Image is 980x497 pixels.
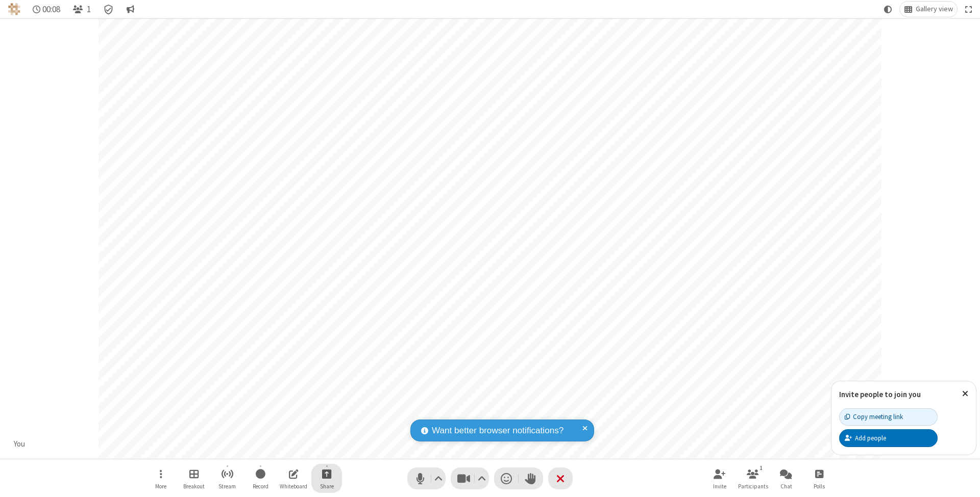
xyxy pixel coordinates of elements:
span: More [155,483,166,489]
span: Whiteboard [280,483,307,489]
button: Start sharing [311,464,342,493]
button: Fullscreen [961,2,976,17]
button: Open chat [771,464,801,493]
span: Share [320,483,334,489]
button: Manage Breakout Rooms [179,464,209,493]
button: Add people [839,429,938,447]
span: Invite [713,483,726,489]
span: 1 [87,5,91,14]
button: Using system theme [880,2,896,17]
button: Conversation [122,2,138,17]
button: Copy meeting link [839,408,938,426]
span: Gallery view [916,5,953,13]
div: You [10,438,29,450]
button: Change layout [900,2,957,17]
span: Stream [218,483,236,489]
div: Copy meeting link [845,412,903,422]
span: Participants [738,483,768,489]
span: Want better browser notifications? [432,424,563,437]
span: Polls [814,483,825,489]
button: Video setting [475,467,489,489]
button: Audio settings [432,467,446,489]
button: Invite participants (⌘+Shift+I) [704,464,735,493]
button: Mute (⌘+Shift+A) [407,467,446,489]
button: Open menu [145,464,176,493]
button: Open shared whiteboard [278,464,309,493]
span: Chat [780,483,792,489]
label: Invite people to join you [839,389,921,399]
span: Record [253,483,268,489]
button: Send a reaction [494,467,519,489]
button: Close popover [954,381,976,406]
button: Open participant list [68,2,95,17]
span: Breakout [183,483,205,489]
div: Timer [29,2,65,17]
img: QA Selenium DO NOT DELETE OR CHANGE [8,3,20,15]
button: End or leave meeting [548,467,573,489]
div: Meeting details Encryption enabled [99,2,118,17]
button: Open poll [804,464,835,493]
div: 1 [757,463,766,473]
button: Raise hand [519,467,543,489]
button: Start streaming [212,464,242,493]
button: Stop video (⌘+Shift+V) [451,467,489,489]
span: 00:08 [42,5,60,14]
button: Start recording [245,464,276,493]
button: Open participant list [738,464,768,493]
